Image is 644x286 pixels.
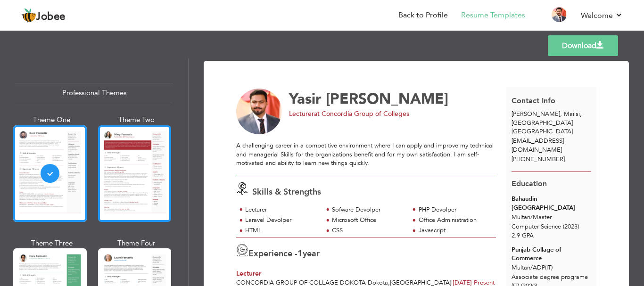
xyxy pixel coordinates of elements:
a: Download [548,35,618,56]
span: Yasir [289,89,322,109]
span: (2023) [563,222,579,231]
div: Theme One [15,115,89,125]
img: No image [236,89,282,135]
span: Education [512,179,547,189]
a: Jobee [21,8,66,23]
a: Welcome [581,10,623,21]
span: Jobee [36,12,66,22]
div: Bahaudin [GEOGRAPHIC_DATA] [512,195,591,212]
div: Lecturer [245,205,317,214]
span: 2.9 GPA [512,231,534,240]
img: jobee.io [21,8,36,23]
div: Microsoft Office [332,216,404,225]
div: [GEOGRAPHIC_DATA] [506,110,596,136]
span: 1 [297,248,303,260]
div: CSS [332,226,404,235]
span: [GEOGRAPHIC_DATA] [512,127,573,136]
span: , [580,110,582,118]
div: A challenging career in a competitive environment where I can apply and improve my technical and ... [236,141,496,168]
a: Back to Profile [398,10,448,21]
div: Theme Two [100,115,173,125]
span: Multan Master [512,213,552,221]
span: Computer Science [512,222,561,231]
span: at Concordia Group of Colleges [314,109,409,118]
span: Multan ADP(IT) [512,263,553,272]
div: HTML [245,226,317,235]
span: Experience - [248,248,297,260]
div: Javascript [419,226,491,235]
div: PHP Devolper [419,205,491,214]
div: Theme Three [15,238,89,248]
div: Office Administration [419,216,491,225]
span: Lecturer [289,109,314,118]
a: Resume Templates [461,10,525,21]
span: Skills & Strengths [252,186,321,198]
div: Professional Themes [15,83,173,103]
label: year [297,248,320,260]
div: Laravel Devolper [245,216,317,225]
span: [PERSON_NAME] [326,89,448,109]
span: / [530,263,533,272]
img: Profile Img [552,7,567,22]
span: Contact Info [512,96,555,106]
span: / [530,213,533,221]
div: Theme Four [100,238,173,248]
span: Lecturer [236,269,261,278]
span: [EMAIL_ADDRESS][DOMAIN_NAME] [512,137,564,154]
span: [PHONE_NUMBER] [512,155,565,163]
div: Sofware Devolper [332,205,404,214]
div: Punjab Collage of Commerce [512,245,591,263]
span: [PERSON_NAME], Mailsi [512,110,580,118]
